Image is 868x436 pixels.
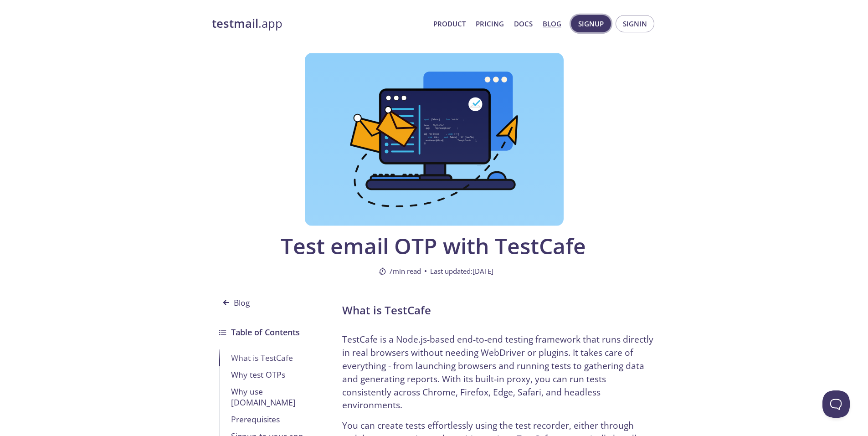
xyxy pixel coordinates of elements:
[571,15,611,32] button: Signup
[822,390,850,418] iframe: Help Scout Beacon - Open
[543,18,561,30] a: Blog
[514,18,533,30] a: Docs
[623,18,647,30] span: Signin
[277,233,589,258] span: Test email OTP with TestCafe
[231,369,313,380] div: Why test OTPs
[433,18,466,30] a: Product
[212,15,258,31] strong: testmail
[430,266,493,277] span: Last updated: [DATE]
[616,15,654,32] button: Signin
[219,294,256,311] span: Blog
[379,266,421,277] span: 7 min read
[578,18,604,30] span: Signup
[231,414,313,425] div: Prerequisites
[231,326,300,339] h3: Table of Contents
[231,386,313,408] div: Why use [DOMAIN_NAME]
[231,352,313,364] div: What is TestCafe
[212,16,426,31] a: testmail.app
[219,281,313,315] a: Blog
[476,18,504,30] a: Pricing
[342,302,657,318] h2: What is TestCafe
[342,333,657,412] p: TestCafe is a Node.js-based end-to-end testing framework that runs directly in real browsers with...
